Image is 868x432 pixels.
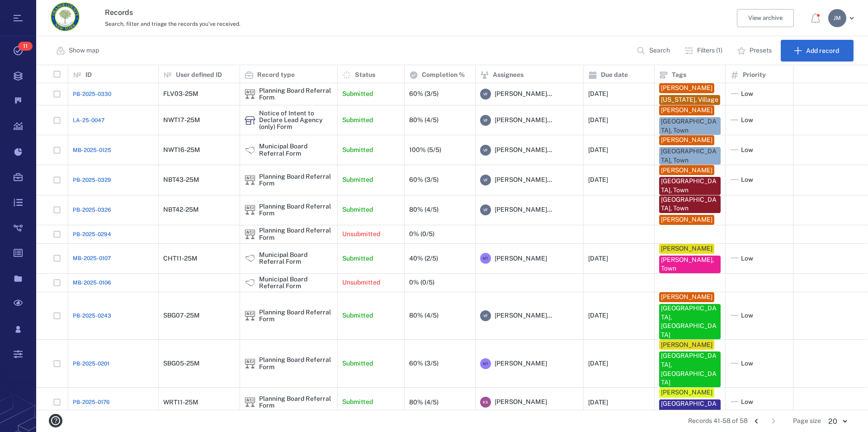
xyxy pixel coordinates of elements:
[355,71,375,80] p: Status
[342,90,373,99] p: Submitted
[661,166,712,175] div: [PERSON_NAME]
[480,253,491,264] div: M T
[163,312,200,319] div: SBG07-25M
[743,71,766,80] p: Priority
[163,147,200,153] div: NWT16-25M
[245,229,255,240] img: icon Planning Board Referral Form
[495,205,552,214] span: [PERSON_NAME]...
[342,311,373,320] p: Submitted
[245,358,255,369] div: Planning Board Referral Form
[409,279,434,286] div: 0% (0/5)
[259,87,333,101] div: Planning Board Referral Form
[163,117,200,123] div: NWT17-25M
[781,40,854,62] button: Add record
[422,71,465,80] p: Completion %
[259,276,333,290] div: Municipal Board Referral Form
[688,417,748,426] span: Records 41-58 of 58
[73,176,111,184] a: PB-2025-0329
[409,231,434,237] div: 0% (0/5)
[793,417,821,426] span: Page size
[480,358,491,369] div: M T
[741,146,753,155] span: Low
[73,116,104,124] span: LA-25-0047
[73,230,111,238] a: PB-2025-0294
[661,341,712,350] div: [PERSON_NAME]
[51,40,106,62] button: Show map
[105,21,241,27] span: Search, filter and triage the records you've received.
[495,146,552,155] span: [PERSON_NAME]...
[661,84,712,93] div: [PERSON_NAME]
[672,71,686,80] p: Tags
[741,116,753,125] span: Low
[588,399,608,406] div: [DATE]
[409,312,439,319] div: 80% (4/5)
[245,204,255,215] div: Planning Board Referral Form
[495,398,547,407] span: [PERSON_NAME]
[73,254,111,262] span: MB-2025-0107
[749,414,764,428] button: Go to previous page
[85,71,92,80] p: ID
[495,311,552,320] span: [PERSON_NAME]...
[661,195,719,213] div: [GEOGRAPHIC_DATA], Town
[679,40,730,62] button: Filters (1)
[631,40,677,62] button: Search
[73,206,111,214] a: PB-2025-0326
[661,95,718,104] div: [US_STATE], Village
[495,90,552,99] span: [PERSON_NAME]...
[245,175,255,185] img: icon Planning Board Referral Form
[741,311,753,320] span: Low
[741,398,753,407] span: Low
[480,115,491,126] div: V F
[821,416,854,427] div: 20
[661,256,719,273] div: [PERSON_NAME], Town
[245,229,255,240] div: Planning Board Referral Form
[741,90,753,99] span: Low
[661,351,719,387] div: [GEOGRAPHIC_DATA], [GEOGRAPHIC_DATA]
[409,360,439,367] div: 60% (3/5)
[661,106,712,115] div: [PERSON_NAME]
[73,398,110,406] a: PB-2025-0176
[163,90,198,97] div: FLV03-25M
[828,9,846,27] div: J M
[342,278,380,287] p: Unsubmitted
[588,117,608,123] div: [DATE]
[245,277,255,288] div: Municipal Board Referral Form
[731,40,779,62] button: Presets
[245,204,255,215] img: icon Planning Board Referral Form
[245,310,255,321] img: icon Planning Board Referral Form
[409,255,438,262] div: 40% (2/5)
[588,90,608,97] div: [DATE]
[245,358,255,369] img: icon Planning Board Referral Form
[661,177,719,195] div: [GEOGRAPHIC_DATA], Town
[409,147,441,153] div: 100% (5/5)
[257,71,295,80] p: Record type
[661,304,719,339] div: [GEOGRAPHIC_DATA], [GEOGRAPHIC_DATA]
[245,115,255,126] div: Notice of Intent to Declare Lead Agency (only) Form
[259,227,333,241] div: Planning Board Referral Form
[245,310,255,321] div: Planning Board Referral Form
[73,360,109,368] span: PB-2025-0201
[259,173,333,187] div: Planning Board Referral Form
[737,9,794,27] button: View archive
[495,176,552,185] span: [PERSON_NAME]...
[661,399,719,417] div: [GEOGRAPHIC_DATA], Town
[480,89,491,100] div: V F
[828,9,857,27] button: JM
[163,255,198,262] div: CHT11-25M
[748,414,782,428] nav: pagination navigation
[342,230,380,239] p: Unsubmitted
[342,176,373,185] p: Submitted
[342,205,373,214] p: Submitted
[342,254,373,263] p: Submitted
[73,90,111,98] span: PB-2025-0330
[20,6,39,14] span: Help
[480,145,491,156] div: V F
[588,255,608,262] div: [DATE]
[245,145,255,156] div: Municipal Board Referral Form
[259,203,333,217] div: Planning Board Referral Form
[588,360,608,367] div: [DATE]
[163,176,199,183] div: NBT43-25M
